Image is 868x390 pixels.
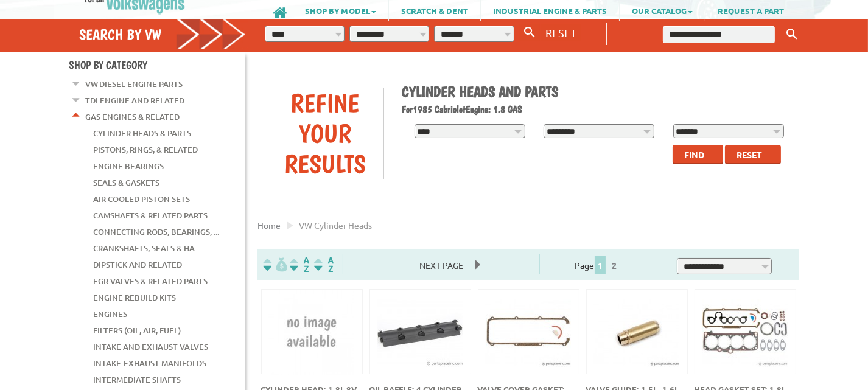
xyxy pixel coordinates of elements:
[287,257,312,271] img: Sort by Headline
[257,220,281,231] a: Home
[93,322,181,338] a: Filters (Oil, Air, Fuel)
[402,83,791,100] h1: Cylinder Heads and Parts
[595,256,606,274] span: 1
[93,175,159,190] a: Seals & Gaskets
[539,254,656,274] div: Page
[684,149,704,160] span: Find
[93,355,206,371] a: Intake-Exhaust Manifolds
[93,339,208,355] a: Intake and Exhaust Valves
[93,224,219,240] a: Connecting Rods, Bearings, ...
[93,306,127,322] a: Engines
[737,149,762,160] span: Reset
[407,260,475,271] a: Next Page
[545,26,576,39] span: RESET
[85,76,183,92] a: VW Diesel Engine Parts
[93,273,208,289] a: EGR Valves & Related Parts
[609,260,620,271] a: 2
[725,145,781,164] button: Reset
[93,240,200,256] a: Crankshafts, Seals & Ha...
[93,142,198,158] a: Pistons, Rings, & Related
[466,103,523,115] span: Engine: 1.8 GAS
[267,88,383,179] div: Refine Your Results
[541,24,581,41] button: RESET
[85,109,180,125] a: Gas Engines & Related
[673,145,723,164] button: Find
[407,256,475,274] span: Next Page
[69,58,245,71] h4: Shop By Category
[783,24,801,44] button: Keyword Search
[402,103,413,115] span: For
[93,158,164,174] a: Engine Bearings
[263,257,287,271] img: filterpricelow.svg
[93,257,182,273] a: Dipstick and Related
[402,103,791,115] h2: 1985 Cabriolet
[93,207,208,223] a: Camshafts & Related Parts
[85,92,184,108] a: TDI Engine and Related
[93,125,191,141] a: Cylinder Heads & Parts
[93,290,176,305] a: Engine Rebuild Kits
[93,191,190,207] a: Air Cooled Piston Sets
[93,372,181,388] a: Intermediate Shafts
[519,24,540,41] button: Search By VW...
[299,220,372,231] span: VW cylinder heads
[312,257,336,271] img: Sort by Sales Rank
[79,26,246,43] h4: Search by VW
